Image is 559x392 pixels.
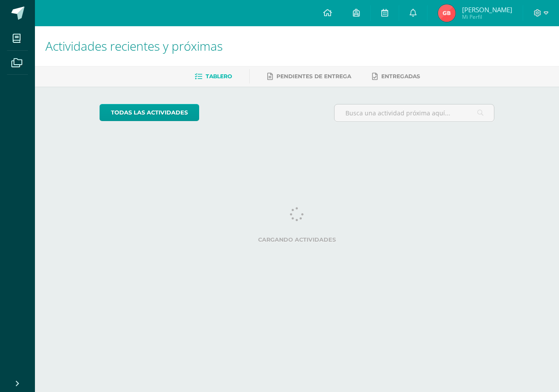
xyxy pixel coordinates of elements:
[372,69,420,83] a: Entregadas
[335,104,494,121] input: Busca una actividad próxima aquí...
[462,5,512,14] span: [PERSON_NAME]
[206,73,232,80] span: Tablero
[45,38,223,54] span: Actividades recientes y próximas
[462,13,512,21] span: Mi Perfil
[267,69,351,83] a: Pendientes de entrega
[438,4,455,22] img: 9185c66dc9726b1477dadf30fab59419.png
[100,236,495,243] label: Cargando actividades
[276,73,351,80] span: Pendientes de entrega
[100,104,199,121] a: todas las Actividades
[195,69,232,83] a: Tablero
[381,73,420,80] span: Entregadas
